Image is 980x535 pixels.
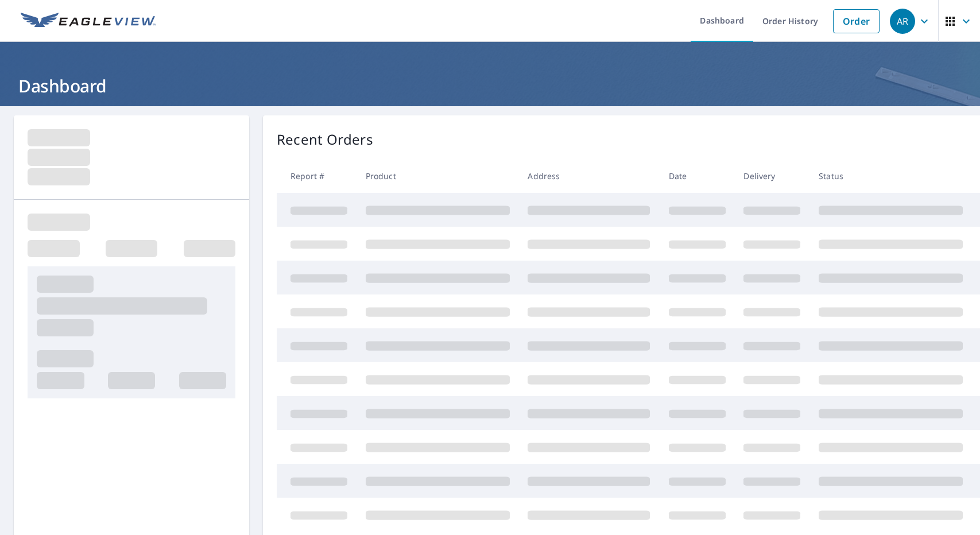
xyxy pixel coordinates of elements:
[809,159,972,193] th: Status
[14,74,966,98] h1: Dashboard
[357,159,519,193] th: Product
[277,159,357,193] th: Report #
[660,159,735,193] th: Date
[277,129,373,150] p: Recent Orders
[890,9,915,34] div: AR
[833,9,880,33] a: Order
[734,159,809,193] th: Delivery
[518,159,659,193] th: Address
[21,13,156,30] img: EV Logo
